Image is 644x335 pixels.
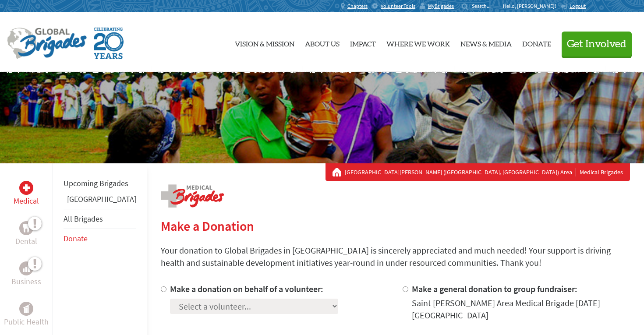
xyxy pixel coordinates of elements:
a: Donate [64,233,88,243]
a: All Brigades [64,214,103,224]
a: Upcoming Brigades [64,178,128,188]
a: Impact [350,20,376,65]
a: MedicalMedical [14,181,39,207]
p: Dental [15,235,37,247]
p: Business [11,275,41,288]
label: Make a general donation to group fundraiser: [412,283,577,294]
span: Get Involved [567,39,626,49]
img: Public Health [23,304,30,313]
img: Medical [23,184,30,191]
p: Medical [14,195,39,207]
a: BusinessBusiness [11,261,41,288]
div: Medical Brigades [333,168,623,176]
img: logo-medical.png [161,184,224,208]
span: Logout [570,3,586,9]
img: Global Brigades Celebrating 20 Years [94,28,124,59]
input: Search... [472,3,497,9]
p: Your donation to Global Brigades in [GEOGRAPHIC_DATA] is sincerely appreciated and much needed! Y... [161,244,630,269]
div: Saint [PERSON_NAME] Area Medical Brigade [DATE] [GEOGRAPHIC_DATA] [412,297,630,321]
a: News & Media [460,20,512,65]
a: Where We Work [386,20,450,65]
a: DentalDental [15,221,37,247]
button: Get Involved [562,32,632,56]
div: Medical [19,181,33,195]
img: Business [23,265,30,272]
li: Upcoming Brigades [64,174,136,193]
span: Volunteer Tools [381,3,415,10]
a: Public HealthPublic Health [4,302,49,328]
a: Vision & Mission [235,20,294,65]
label: Make a donation on behalf of a volunteer: [170,283,323,294]
li: All Brigades [64,209,136,229]
li: Guatemala [64,193,136,209]
img: Global Brigades Logo [7,28,87,59]
p: Hello, [PERSON_NAME]! [503,3,560,10]
a: About Us [305,20,340,65]
span: MyBrigades [428,3,454,10]
div: Dental [19,221,33,235]
a: [GEOGRAPHIC_DATA] [67,194,136,204]
h2: Make a Donation [161,218,630,234]
img: Dental [23,224,30,232]
a: Donate [522,20,551,65]
li: Donate [64,229,136,248]
span: Chapters [347,3,368,10]
a: [GEOGRAPHIC_DATA][PERSON_NAME] ([GEOGRAPHIC_DATA], [GEOGRAPHIC_DATA]) Area [345,168,576,176]
div: Business [19,261,33,275]
div: Public Health [19,302,33,316]
p: Public Health [4,316,49,328]
a: Logout [560,3,586,10]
